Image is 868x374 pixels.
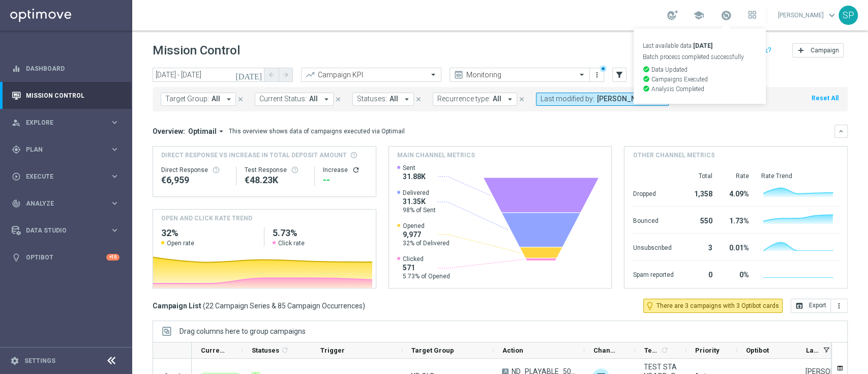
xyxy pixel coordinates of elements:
h3: Overview: [153,127,185,136]
button: gps_fixed Plan keyboard_arrow_right [11,146,120,154]
span: Clicked [403,255,450,263]
span: All [309,95,318,103]
div: Total [685,172,712,180]
h3: Campaign List [153,301,365,310]
span: 5.73% of Opened [403,272,450,280]
i: close [415,96,422,103]
button: add Campaign [792,43,844,57]
span: 32% of Delivered [403,239,450,247]
span: Drag columns here to group campaigns [179,327,306,335]
span: Current Status: [259,95,307,103]
span: Data Studio [26,227,110,234]
span: Calculate column [659,344,669,356]
span: All [390,95,398,103]
span: All [212,95,220,103]
i: check_circle [643,85,650,92]
button: track_changes Analyze keyboard_arrow_right [11,199,120,208]
span: 98% of Sent [403,206,436,214]
div: 0 [685,266,712,282]
button: close [414,94,423,105]
span: Opened [403,222,450,230]
a: [PERSON_NAME]keyboard_arrow_down [777,8,839,23]
button: refresh [352,166,360,174]
div: SP [839,6,858,25]
button: lightbulb Optibot +10 [11,253,120,262]
button: Target Group: All arrow_drop_down [161,93,236,106]
i: arrow_drop_down [224,95,233,104]
h4: Main channel metrics [397,151,475,160]
span: Sent [403,164,426,172]
i: keyboard_arrow_right [110,118,119,127]
div: Mission Control [12,82,119,109]
div: Analyze [12,199,110,208]
div: Dropped [633,185,673,201]
span: Action [502,347,523,354]
i: open_in_browser [795,302,803,310]
button: close [236,94,245,105]
span: ) [363,301,365,310]
button: person_search Explore keyboard_arrow_right [11,119,120,127]
strong: [DATE] [693,42,712,49]
i: check_circle [643,66,650,73]
span: Channel [593,347,618,354]
i: check_circle [643,75,650,82]
button: close [334,94,343,105]
button: Data Studio keyboard_arrow_right [11,226,120,235]
p: Batch process completed successfully [643,54,757,60]
div: 0.01% [724,239,749,255]
div: Increase [323,166,368,174]
span: Target Group: [165,95,209,103]
div: Unsubscribed [633,239,673,255]
div: equalizer Dashboard [11,65,120,73]
span: Current Status [201,347,225,354]
span: Calculate column [279,344,289,356]
span: Last Modified By [806,347,819,354]
button: Statuses: All arrow_drop_down [352,93,414,106]
a: Optibot [26,244,106,271]
i: close [237,96,244,103]
a: Last available data:[DATE] Batch process completed successfully check_circle Data Updated check_c... [720,8,733,24]
span: Delivered [403,189,436,197]
button: play_circle_outline Execute keyboard_arrow_right [11,172,120,181]
span: All [493,95,501,103]
div: Plan [12,145,110,154]
span: Explore [26,120,110,126]
div: Mission Control [11,92,120,100]
i: refresh [281,346,289,354]
p: Data Updated [643,66,754,73]
i: gps_fixed [12,145,21,154]
div: -- [323,174,368,186]
span: Open rate [167,239,194,247]
div: 4.09% [724,185,749,201]
button: Recurrence type: All arrow_drop_down [433,93,517,106]
span: [PERSON_NAME] [597,95,653,103]
span: There are 3 campaigns with 3 Optibot cards [656,301,779,310]
div: €6,959 [161,174,228,186]
span: Trigger [320,347,345,354]
i: arrow_back [268,71,275,78]
span: Statuses: [357,95,387,103]
div: Rate [724,172,749,180]
div: Dashboard [12,55,119,82]
i: preview [454,70,464,80]
span: Campaign [811,47,839,54]
div: Explore [12,118,110,127]
i: lightbulb [12,253,21,262]
i: close [335,96,342,103]
i: arrow_drop_down [402,95,411,104]
div: Row Groups [179,327,306,335]
button: more_vert [592,69,602,81]
i: keyboard_arrow_right [110,171,119,181]
div: Data Studio [12,226,110,235]
span: 571 [403,263,450,272]
span: school [693,10,704,21]
div: Spam reported [633,266,673,282]
button: Last modified by: [PERSON_NAME] arrow_drop_down [536,93,669,106]
i: keyboard_arrow_right [110,225,119,235]
div: Execute [12,172,110,181]
div: This overview shows data of campaigns executed via Optimail [229,127,405,136]
i: [DATE] [235,70,263,79]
